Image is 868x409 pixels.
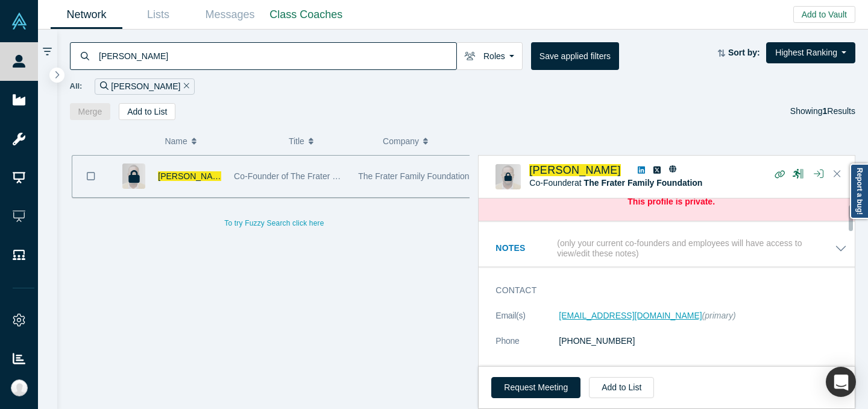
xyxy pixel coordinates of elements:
span: Results [823,106,855,116]
h3: Notes [495,242,555,255]
img: Alchemist Vault Logo [11,13,28,30]
img: Ally Hoang's Account [11,379,28,396]
button: Highest Ranking [766,42,855,63]
button: To try Fuzzy Search click here [216,215,332,231]
div: [PERSON_NAME] [95,78,195,95]
a: Class Coaches [266,1,347,29]
button: Request Meeting [491,377,580,398]
span: Co-Founder at [529,178,702,188]
button: Save applied filters [531,42,619,70]
span: Company [383,128,419,154]
a: [PERSON_NAME] [158,171,227,181]
div: Showing [790,103,855,120]
p: This profile is private. [495,195,847,208]
dt: Phone [495,335,559,360]
button: Bookmark [72,156,110,197]
span: Name [165,128,187,154]
button: Remove Filter [180,80,189,94]
strong: 1 [823,106,828,116]
button: Close [828,165,846,184]
a: Network [51,1,122,29]
button: Notes (only your current co-founders and employees will have access to view/edit these notes) [495,238,847,259]
button: Roles [456,42,523,70]
h3: Contact [495,284,830,297]
a: [PERSON_NAME] [529,164,621,176]
button: Add to List [119,103,175,120]
input: Search by name, title, company, summary, expertise, investment criteria or topics of focus [98,42,456,70]
a: The Frater Family Foundation [584,178,703,188]
span: The Frater Family Foundation [358,171,469,181]
button: Add to List [589,377,654,398]
a: Lists [122,1,194,29]
a: Messages [194,1,266,29]
span: All: [70,80,83,92]
dt: Email(s) [495,309,559,335]
span: Co-Founder of The Frater Family Foundation [234,171,401,181]
span: Title [289,128,304,154]
a: [EMAIL_ADDRESS][DOMAIN_NAME] [559,311,702,320]
button: Title [289,128,370,154]
button: Company [383,128,464,154]
button: Add to Vault [793,6,855,23]
button: Merge [70,103,111,120]
p: (only your current co-founders and employees will have access to view/edit these notes) [557,238,835,259]
strong: Sort by: [728,48,760,57]
button: Name [165,128,276,154]
a: [PHONE_NUMBER] [559,336,635,346]
span: (primary) [702,311,736,320]
a: Report a bug! [850,163,868,219]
